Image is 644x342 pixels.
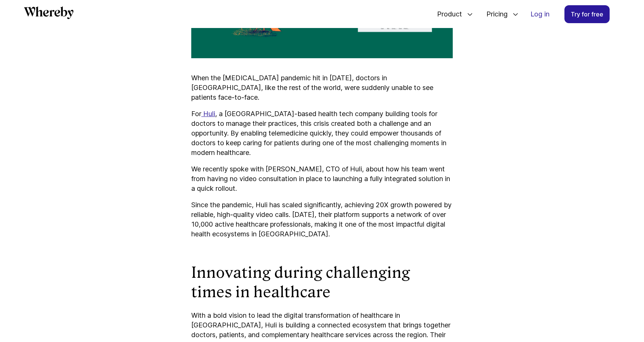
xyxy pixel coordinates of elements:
a: Try for free [564,5,610,23]
svg: Whereby [24,6,74,19]
a: Whereby [24,6,74,22]
p: Since the pandemic, Huli has scaled significantly, achieving 20X growth powered by reliable, high... [191,200,453,239]
span: Product [430,2,464,27]
a: Huli [201,110,215,118]
strong: Innovating during challenging times in healthcare [191,264,410,301]
p: We recently spoke with [PERSON_NAME], CTO of Huli, about how his team went from having no video c... [191,164,453,193]
a: Log in [524,6,555,23]
p: When the [MEDICAL_DATA] pandemic hit in [DATE], doctors in [GEOGRAPHIC_DATA], like the rest of th... [191,73,453,102]
p: For , a [GEOGRAPHIC_DATA]-based health tech company building tools for doctors to manage their pr... [191,109,453,158]
span: Pricing [479,2,510,27]
u: Huli [203,110,215,118]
